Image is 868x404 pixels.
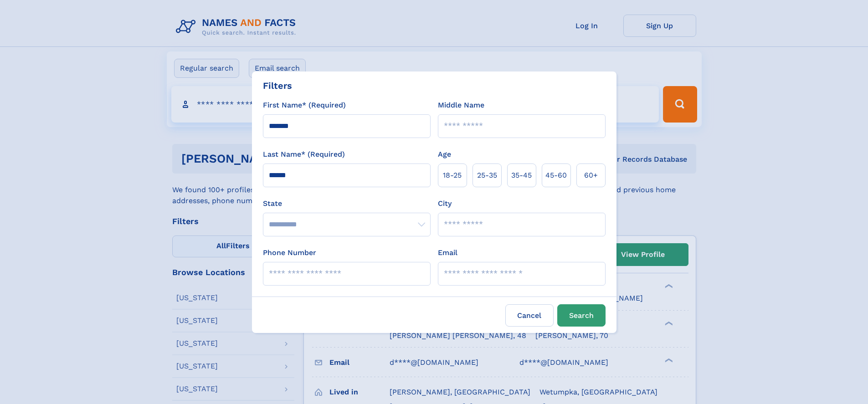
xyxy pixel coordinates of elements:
label: First Name* (Required) [263,100,346,111]
label: Email [438,247,457,258]
label: State [263,198,431,209]
button: Search [557,304,606,327]
div: Filters [263,79,292,92]
label: Phone Number [263,247,316,258]
label: Age [438,149,451,160]
label: Last Name* (Required) [263,149,345,160]
span: 35‑45 [511,170,532,181]
span: 45‑60 [545,170,567,181]
span: 25‑35 [477,170,497,181]
span: 60+ [584,170,598,181]
span: 18‑25 [443,170,462,181]
label: City [438,198,452,209]
label: Middle Name [438,100,484,111]
label: Cancel [505,304,554,327]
